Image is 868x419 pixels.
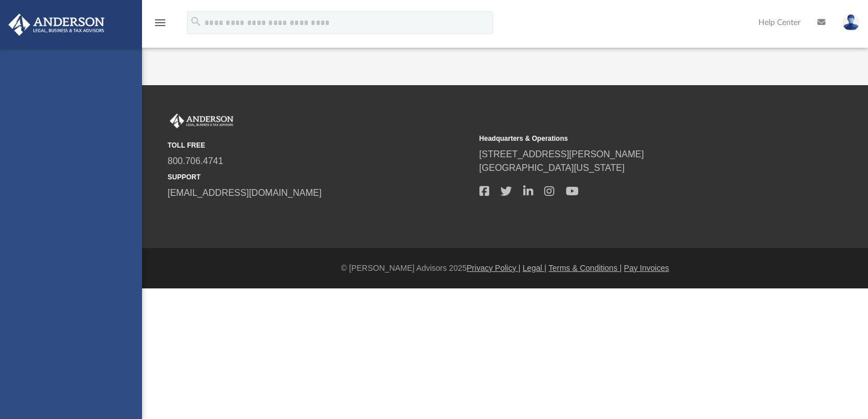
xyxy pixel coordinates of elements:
[842,14,859,31] img: User Pic
[168,156,223,166] a: 800.706.4741
[549,263,622,273] a: Terms & Conditions |
[153,22,167,30] a: menu
[523,263,546,273] a: Legal |
[624,263,669,273] a: Pay Invoices
[5,14,108,36] img: Anderson Advisors Platinum Portal
[168,140,471,150] small: TOLL FREE
[467,263,521,273] a: Privacy Policy |
[168,114,236,128] img: Anderson Advisors Platinum Portal
[142,262,868,274] div: © [PERSON_NAME] Advisors 2025
[479,163,625,173] a: [GEOGRAPHIC_DATA][US_STATE]
[479,133,783,144] small: Headquarters & Operations
[168,188,322,198] a: [EMAIL_ADDRESS][DOMAIN_NAME]
[168,172,471,182] small: SUPPORT
[190,15,202,28] i: search
[153,16,167,30] i: menu
[479,149,644,159] a: [STREET_ADDRESS][PERSON_NAME]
